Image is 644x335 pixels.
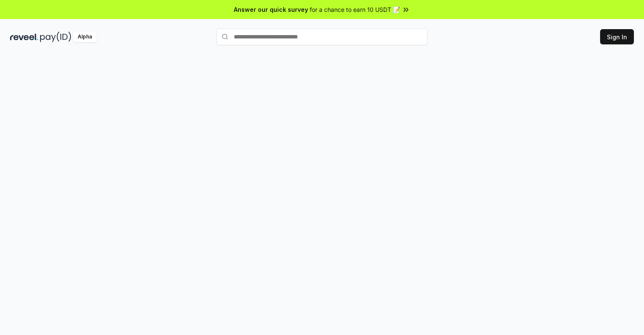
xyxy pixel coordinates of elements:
[40,32,71,42] img: pay_id
[73,32,97,42] div: Alpha
[10,32,38,42] img: reveel_dark
[234,5,308,14] span: Answer our quick survey
[600,29,634,44] button: Sign In
[310,5,400,14] span: for a chance to earn 10 USDT 📝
